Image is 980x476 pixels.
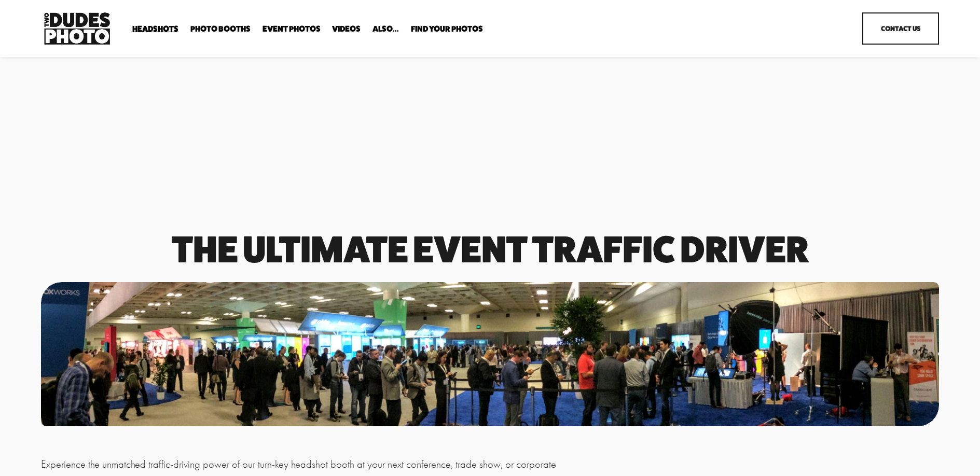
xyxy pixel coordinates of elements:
a: folder dropdown [411,24,483,34]
a: folder dropdown [190,24,251,34]
a: folder dropdown [372,24,399,34]
h1: The Ultimate event traffic driver [41,232,938,266]
span: Headshots [132,25,178,33]
a: Event Photos [263,24,321,34]
img: Two Dudes Photo | Headshots, Portraits &amp; Photo Booths [41,10,113,47]
a: Contact Us [862,12,938,45]
a: Videos [332,24,361,34]
span: Photo Booths [190,25,251,33]
a: folder dropdown [132,24,178,34]
span: Also... [372,25,399,33]
span: Find Your Photos [411,25,483,33]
